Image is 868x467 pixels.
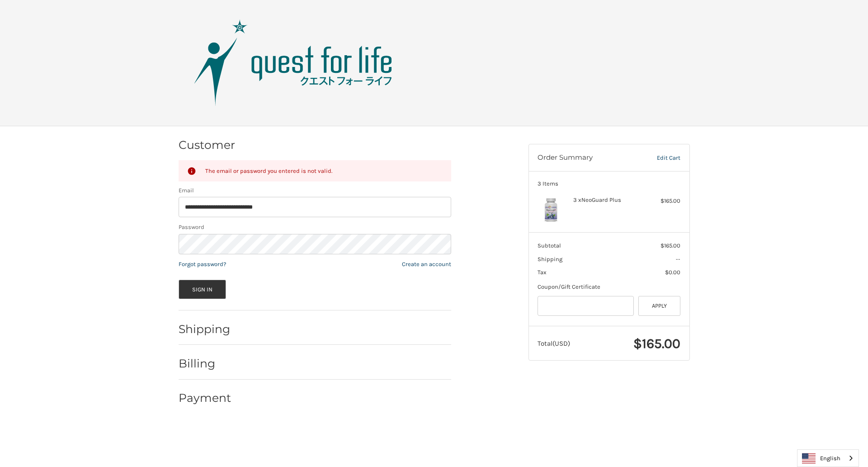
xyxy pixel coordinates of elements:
h2: Payment [179,391,231,405]
h3: Order Summary [538,153,638,162]
span: $165.00 [633,335,680,352]
aside: Language selected: English [797,449,859,467]
span: Total (USD) [538,339,570,348]
img: Quest Group [180,18,406,108]
span: $165.00 [660,242,680,249]
h4: 3 x NeoGuard Plus [573,196,642,204]
span: Tax [538,269,547,276]
span: $0.00 [665,269,680,276]
span: Subtotal [538,242,561,249]
button: Sign In [179,280,226,299]
input: Gift Certificate or Coupon Code [538,296,634,316]
label: Password [179,223,451,232]
a: English [797,450,859,467]
div: $165.00 [645,196,680,205]
a: Forgot password? [179,261,226,267]
button: Apply [638,296,681,316]
label: Email [179,186,451,195]
h3: 3 Items [538,180,680,187]
a: Create an account [402,261,451,267]
h2: Customer [179,138,235,152]
h2: Billing [179,357,231,371]
div: Coupon/Gift Certificate [538,282,680,291]
span: Shipping [538,256,562,262]
div: The email or password you entered is not valid. [205,166,443,176]
div: Language [797,449,859,467]
span: -- [676,256,680,262]
h2: Shipping [179,322,231,336]
a: Edit Cart [638,153,680,162]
